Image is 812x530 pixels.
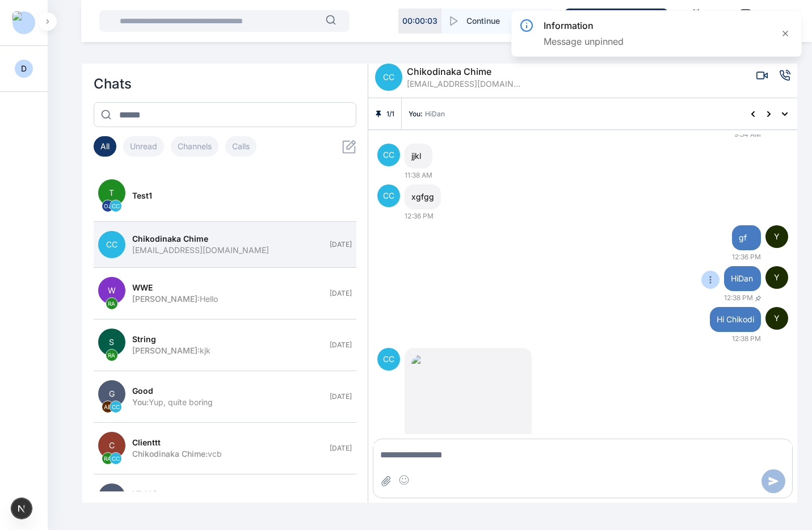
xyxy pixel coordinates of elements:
[94,371,356,423] button: GAECCgoodYou:Yup, quite boring[DATE]
[386,110,394,119] span: 1 / 1
[407,65,520,78] span: Chikodinaka Chime
[725,4,766,38] a: Messages
[377,348,400,371] span: CC
[132,345,323,356] div: kjk
[94,319,356,371] button: SRAstring[PERSON_NAME]:kjk[DATE]
[102,401,113,413] span: AE
[756,70,768,81] button: Video call
[132,385,153,397] span: good
[701,271,720,289] button: Message options
[12,11,35,34] img: Logo
[132,346,200,355] span: [PERSON_NAME] :
[132,397,323,408] div: Yup, quite boring
[94,75,356,93] h2: Chats
[765,307,788,330] span: Y
[330,240,352,249] span: [DATE]
[739,232,754,243] span: gf
[398,474,410,486] button: Insert emoji
[405,171,432,180] span: 11:38 AM
[132,449,208,459] span: Chikodinaka Chime :
[98,380,125,407] span: G
[94,268,356,319] button: WRAWWE[PERSON_NAME]:Hello[DATE]
[110,401,121,413] span: CC
[747,108,759,120] button: Previous pinned message
[441,9,507,33] button: Continue
[411,150,426,162] span: jjkl
[402,15,437,27] p: 00 : 00 : 03
[98,432,125,459] span: C
[171,136,218,157] button: Channels
[330,392,352,401] span: [DATE]
[407,78,520,90] span: [EMAIL_ADDRESS][DOMAIN_NAME]
[507,9,553,33] button: Stop
[94,423,356,474] button: CRACCclientttChikodinaka Chime:vcb[DATE]
[377,184,400,207] span: CC
[677,4,716,38] a: Calendar
[132,294,200,304] span: [PERSON_NAME] :
[102,453,113,464] span: RA
[132,233,208,245] span: Chikodinaka Chime
[330,340,352,350] span: [DATE]
[411,355,525,525] img: left.png
[411,191,434,203] span: xgfgg
[734,130,761,139] span: 9:34 AM
[94,474,356,526] button: KOJRA+1kjkkkiYou:jhjk[DATE]
[466,15,500,27] span: Continue
[405,212,434,221] span: 12:36 PM
[102,200,113,212] span: OJ
[94,136,116,157] button: All
[110,453,121,464] span: CC
[731,273,754,284] span: HiDan
[724,293,761,302] span: 12:38 PM
[330,444,352,453] span: [DATE]
[732,253,761,262] span: 12:36 PM
[98,277,125,304] span: W
[98,179,125,207] span: T
[409,110,423,119] span: You :
[380,474,392,489] button: Attach file
[544,19,624,32] h3: information
[763,108,775,120] button: Next pinned message
[330,289,352,298] span: [DATE]
[761,469,785,493] button: Send message
[132,448,323,460] div: vcb
[98,231,125,258] span: CC
[106,298,117,309] span: RA
[132,245,323,256] div: [EMAIL_ADDRESS][DOMAIN_NAME]
[132,293,323,305] div: Hello
[732,334,761,343] span: 12:38 PM
[132,397,149,407] span: You :
[377,144,400,166] span: CC
[98,483,125,511] span: K
[110,200,121,212] span: CC
[106,350,117,361] span: RA
[373,444,792,466] textarea: Message input
[779,108,790,120] button: Show all pinned messages
[123,136,164,157] button: Unread
[375,64,402,91] span: CC
[132,190,152,201] span: test1
[765,266,788,289] span: Y
[717,314,754,325] span: Hi Chikodi
[98,329,125,356] span: S
[9,14,39,32] button: Logo
[15,60,33,78] button: D
[132,334,156,345] span: string
[779,70,790,81] button: Voice call
[425,110,445,119] span: HiDan
[132,437,161,448] span: clienttt
[765,225,788,248] span: Y
[94,170,356,222] button: TOJCCtest1
[94,222,356,268] button: CCChikodinaka Chime[EMAIL_ADDRESS][DOMAIN_NAME][DATE]
[132,282,153,293] span: WWE
[755,293,761,302] span: Pinned message
[225,136,256,157] button: Calls
[544,35,624,48] p: Message unpinned
[132,489,156,500] span: kjkkki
